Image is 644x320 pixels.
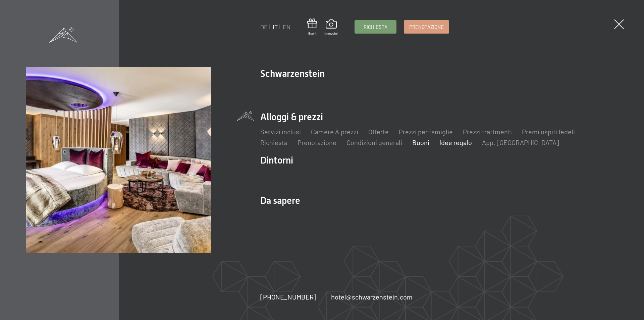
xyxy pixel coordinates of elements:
a: Prenotazione [404,20,449,33]
a: Immagini [324,19,338,36]
a: Richiesta [355,20,396,33]
a: [PHONE_NUMBER] [260,292,316,302]
a: App. [GEOGRAPHIC_DATA] [482,138,559,146]
a: Prezzi trattmenti [463,128,512,136]
span: [PHONE_NUMBER] [260,293,316,301]
a: Buoni [412,138,429,146]
a: hotel@schwarzenstein.com [331,292,413,302]
a: DE [260,23,268,31]
a: Camere & prezzi [311,128,358,136]
a: Offerte [368,128,389,136]
a: Prenotazione [298,138,336,146]
a: EN [283,23,290,31]
span: Immagini [324,31,338,36]
a: Condizioni generali [346,138,402,146]
span: Prenotazione [409,24,444,31]
a: Prezzi per famiglie [399,128,453,136]
span: Buoni [307,31,317,36]
a: Buoni [307,18,317,36]
span: Richiesta [364,24,387,31]
a: Premi ospiti fedeli [522,128,575,136]
a: Idee regalo [439,138,472,146]
a: Richiesta [260,138,287,146]
a: Servizi inclusi [260,128,301,136]
a: IT [273,23,278,31]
